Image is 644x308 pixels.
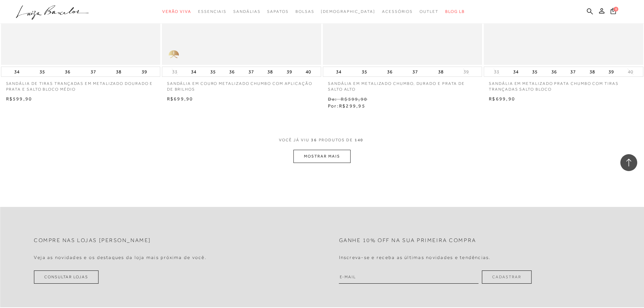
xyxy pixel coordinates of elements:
button: 36 [227,67,237,76]
button: 40 [304,67,313,76]
button: 37 [568,67,578,76]
button: 0 [609,7,618,17]
button: 34 [189,67,198,76]
button: 35 [38,67,47,76]
button: MOSTRAR MAIS [293,150,350,163]
button: 37 [410,67,420,76]
a: categoryNavScreenReaderText [198,5,226,18]
button: 38 [436,67,446,76]
button: 38 [265,67,275,76]
span: Sapatos [267,9,288,14]
span: Sandálias [233,9,260,14]
button: 35 [208,67,218,76]
span: VOCê JÁ VIU [279,137,309,143]
span: [DEMOGRAPHIC_DATA] [321,9,375,14]
a: SANDÁLIA EM COURO METALIZADO CHUMBO COM APLICAÇÃO DE BRILHOS [162,77,321,92]
a: categoryNavScreenReaderText [162,5,191,18]
span: R$699,90 [489,96,515,101]
button: 37 [246,67,256,76]
h4: Veja as novidades e os destaques da loja mais próxima de você. [34,255,207,260]
img: golden_caliandra_v6.png [162,45,186,65]
a: categoryNavScreenReaderText [233,5,260,18]
button: 34 [12,67,22,76]
small: R$599,90 [341,96,367,102]
span: PRODUTOS DE [319,137,353,143]
a: noSubCategoriesText [321,5,375,18]
button: 39 [140,67,149,76]
button: 39 [606,67,616,76]
button: 36 [385,67,395,76]
span: R$299,95 [339,103,365,109]
button: 36 [549,67,559,76]
span: Essenciais [198,9,226,14]
span: 140 [355,137,364,150]
button: 38 [114,67,123,76]
button: 33 [492,69,501,75]
a: SANDÁLIA EM METALIZADO CHUMBO, DURADO E PRATA DE SALTO ALTO [323,77,482,92]
button: 39 [461,69,471,75]
a: BLOG LB [445,5,465,18]
span: BLOG LB [445,9,465,14]
button: 40 [626,69,635,75]
button: Cadastrar [482,270,531,284]
span: Outlet [420,9,438,14]
button: 34 [334,67,343,76]
h2: Compre nas lojas [PERSON_NAME] [34,237,151,244]
a: SANDÁLIA DE TIRAS TRANÇADAS EM METALIZADO DOURADO E PRATA E SALTO BLOCO MÉDIO [1,77,160,92]
button: 34 [511,67,521,76]
button: 35 [530,67,540,76]
button: 33 [170,69,180,75]
a: categoryNavScreenReaderText [295,5,314,18]
h2: Ganhe 10% off na sua primeira compra [339,237,476,244]
a: categoryNavScreenReaderText [382,5,413,18]
a: Consultar Lojas [34,270,99,284]
a: categoryNavScreenReaderText [267,5,288,18]
button: 37 [89,67,98,76]
h4: Inscreva-se e receba as últimas novidades e tendências. [339,255,491,260]
span: Bolsas [295,9,314,14]
input: E-mail [339,270,479,284]
button: 36 [63,67,72,76]
span: R$699,90 [167,96,193,101]
span: 36 [311,137,317,150]
span: R$599,90 [6,96,32,101]
span: Acessórios [382,9,413,14]
small: De: [328,96,337,102]
button: 39 [285,67,294,76]
button: 38 [588,67,597,76]
span: Por: [328,103,365,109]
button: 35 [360,67,369,76]
span: Verão Viva [162,9,191,14]
a: categoryNavScreenReaderText [420,5,438,18]
span: 0 [614,7,618,11]
a: SANDÁLIA EM METALIZADO PRATA CHUMBO COM TIRAS TRANÇADAS SALTO BLOCO [484,77,643,92]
